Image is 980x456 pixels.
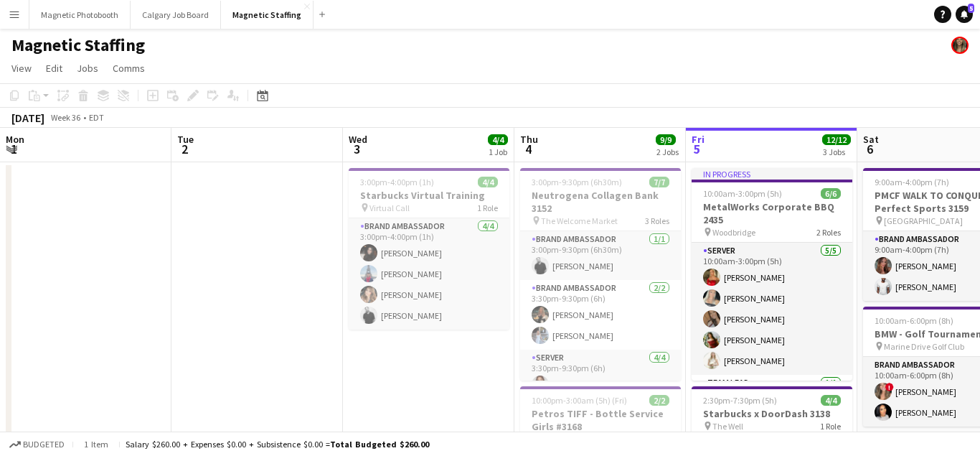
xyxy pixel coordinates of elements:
span: 2 [175,141,194,157]
span: Mon [6,133,24,146]
span: 12/12 [822,134,851,145]
span: 3 Roles [645,215,669,226]
h3: Neutrogena Collagen Bank 3152 [520,189,681,215]
span: Marine Drive Golf Club [884,341,964,352]
span: 2 Roles [816,227,841,238]
button: Magnetic Staffing [221,1,314,29]
span: Total Budgeted $260.00 [330,439,429,450]
span: 10:00pm-3:00am (5h) (Fri) [532,395,627,406]
app-user-avatar: Bianca Fantauzzi [951,37,969,54]
span: Comms [113,62,145,75]
span: ! [885,383,894,391]
span: Fri [692,133,705,146]
a: Edit [40,59,68,78]
span: 6 [861,141,879,157]
button: Magnetic Photobooth [29,1,131,29]
span: Edit [46,62,62,75]
span: 4/4 [478,177,498,187]
h3: MetalWorks Corporate BBQ 2435 [692,200,852,226]
span: Woodbridge [712,227,755,238]
span: [GEOGRAPHIC_DATA] [884,215,963,226]
span: 4/4 [821,395,841,406]
h1: Magnetic Staffing [11,34,145,56]
span: 1 [4,141,24,157]
span: Virtual Call [369,203,410,213]
a: Comms [107,59,151,78]
div: Salary $260.00 + Expenses $0.00 + Subsistence $0.00 = [126,439,429,450]
span: 10:00am-6:00pm (8h) [875,315,953,326]
span: 9:00am-4:00pm (7h) [875,177,949,187]
span: 4 [518,141,538,157]
span: 7/7 [649,177,669,187]
span: Sat [863,133,879,146]
h3: Starbucks Virtual Training [349,189,509,202]
app-card-role: Brand Ambassador1/13:00pm-9:30pm (6h30m)[PERSON_NAME] [520,231,681,280]
span: 5 [968,4,974,13]
div: 2 Jobs [656,146,679,157]
a: View [6,59,37,78]
div: [DATE] [11,111,44,125]
span: View [11,62,32,75]
span: Week 36 [47,112,83,123]
app-card-role: Brand Ambassador2/23:30pm-9:30pm (6h)[PERSON_NAME][PERSON_NAME] [520,280,681,350]
span: 4/4 [488,134,508,145]
span: The Welcome Market [541,215,618,226]
span: 10:00am-3:00pm (5h) [703,188,782,199]
span: 1 Role [477,203,498,213]
app-card-role: Team Lead1/1 [692,375,852,424]
span: 3:00pm-9:30pm (6h30m) [532,177,622,187]
span: 3:00pm-4:00pm (1h) [360,177,434,187]
a: Jobs [71,59,104,78]
button: Budgeted [7,437,67,452]
span: 1 item [79,439,113,450]
app-card-role: Brand Ambassador4/43:00pm-4:00pm (1h)[PERSON_NAME][PERSON_NAME][PERSON_NAME][PERSON_NAME] [349,218,509,330]
app-job-card: 3:00pm-9:30pm (6h30m)7/7Neutrogena Collagen Bank 3152 The Welcome Market3 RolesBrand Ambassador1/... [520,168,681,381]
span: 3 [347,141,367,157]
app-job-card: In progress10:00am-3:00pm (5h)6/6MetalWorks Corporate BBQ 2435 Woodbridge2 RolesServer5/510:00am-... [692,168,852,381]
button: Calgary Job Board [131,1,221,29]
span: 5 [689,141,705,157]
span: 6/6 [821,188,841,199]
div: 1 Job [489,146,507,157]
span: Budgeted [23,439,65,450]
span: Thu [520,133,538,146]
span: Tue [177,133,194,146]
div: 3 Jobs [823,146,850,157]
span: Wed [349,133,367,146]
span: 2/2 [649,395,669,406]
a: 5 [956,6,973,23]
h3: Starbucks x DoorDash 3138 [692,407,852,420]
app-job-card: 3:00pm-4:00pm (1h)4/4Starbucks Virtual Training Virtual Call1 RoleBrand Ambassador4/43:00pm-4:00p... [349,168,509,330]
div: EDT [89,112,104,123]
h3: Petros TIFF - Bottle Service Girls #3168 [520,407,681,433]
span: 9/9 [656,134,676,145]
span: The Well [712,421,743,432]
app-card-role: Server5/510:00am-3:00pm (5h)[PERSON_NAME][PERSON_NAME][PERSON_NAME][PERSON_NAME][PERSON_NAME] [692,243,852,375]
span: Jobs [77,62,98,75]
span: 1 Role [820,421,841,432]
span: 2:30pm-7:30pm (5h) [703,395,777,406]
div: In progress [692,168,852,180]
